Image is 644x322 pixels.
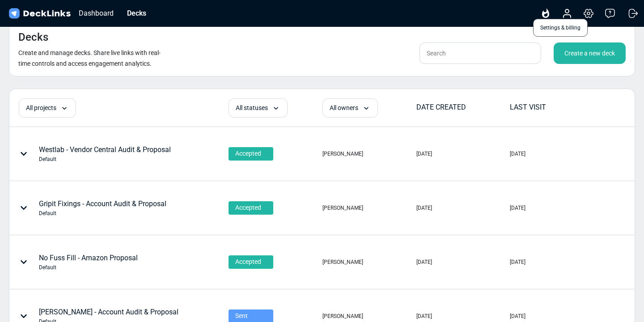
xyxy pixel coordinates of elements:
[322,258,363,266] div: [PERSON_NAME]
[235,257,261,267] span: Accepted
[554,42,626,64] div: Create a new deck
[322,150,363,158] div: [PERSON_NAME]
[123,8,151,19] div: Decks
[416,258,432,266] div: [DATE]
[229,98,288,118] div: All statuses
[416,102,509,113] div: DATE CREATED
[510,102,603,113] div: LAST VISIT
[322,204,363,212] div: [PERSON_NAME]
[39,253,138,271] div: No Fuss Fill - Amazon Proposal
[18,49,161,67] small: Create and manage decks. Share live links with real-time controls and access engagement analytics.
[322,312,363,320] div: [PERSON_NAME]
[510,204,525,212] div: [DATE]
[510,150,525,158] div: [DATE]
[416,312,432,320] div: [DATE]
[416,150,432,158] div: [DATE]
[419,42,541,64] input: Search
[39,144,171,163] div: Westlab - Vendor Central Audit & Proposal
[416,204,432,212] div: [DATE]
[235,311,248,321] span: Sent
[39,263,138,271] div: Default
[19,98,76,118] div: All projects
[39,199,166,217] div: Gripit Fixings - Account Audit & Proposal
[510,258,525,266] div: [DATE]
[39,209,166,217] div: Default
[235,203,261,212] span: Accepted
[533,19,588,37] span: Settings & billing
[39,155,171,163] div: Default
[510,312,525,320] div: [DATE]
[7,7,72,20] img: DeckLinks
[322,98,378,118] div: All owners
[74,8,118,19] div: Dashboard
[18,31,48,44] h4: Decks
[235,149,261,158] span: Accepted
